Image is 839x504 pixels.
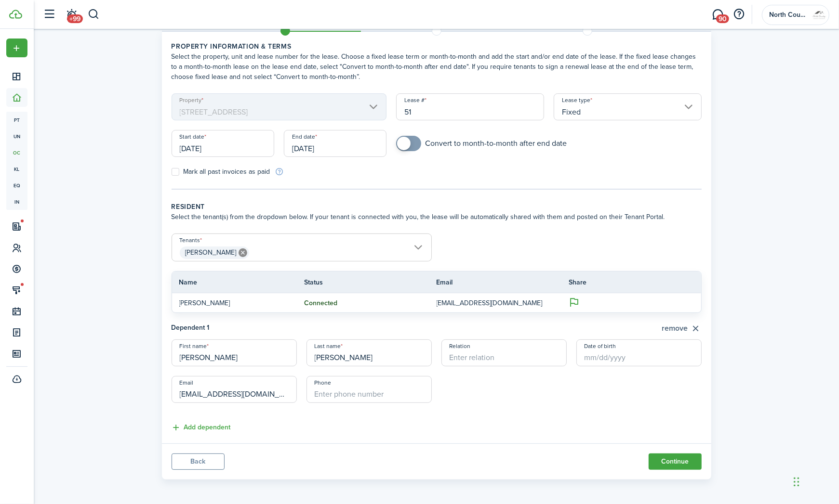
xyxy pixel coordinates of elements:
a: un [6,128,27,144]
status: Connected [304,299,337,307]
span: [PERSON_NAME] [186,247,237,258]
button: remove [662,323,702,335]
wizard-step-header-description: Select the property, unit and lease number for the lease. Choose a fixed lease term or month-to-m... [172,52,702,82]
span: North County Property Management [769,12,808,18]
p: [PERSON_NAME] [179,298,290,308]
a: kl [6,161,27,177]
img: North County Property Management [812,7,827,23]
a: in [6,194,27,210]
a: Messaging [709,2,727,27]
th: Name [172,277,305,287]
input: Enter phone number [306,376,432,403]
a: pt [6,112,27,128]
p: [EMAIL_ADDRESS][DOMAIN_NAME] [437,298,555,308]
button: Open sidebar [40,5,59,24]
input: Enter relation [441,339,567,366]
button: Open menu [6,39,27,57]
input: mm/dd/yyyy [172,130,274,157]
iframe: Chat Widget [791,458,839,504]
button: Open resource center [731,6,747,23]
th: Status [304,277,437,287]
p: Dependent 1 [172,323,210,335]
span: +99 [67,14,83,23]
span: 90 [716,14,729,23]
th: Email [437,277,569,287]
input: mm/dd/yyyy [576,339,702,366]
img: TenantCloud [9,10,22,19]
button: Back [172,453,225,470]
wizard-step-header-title: Resident [172,202,702,212]
div: Drag [794,467,799,496]
a: eq [6,177,27,194]
input: Enter last name [306,339,432,366]
button: Add dependent [172,422,231,433]
label: Mark all past invoices as paid [172,168,270,176]
wizard-step-header-description: Select the tenant(s) from the dropdown below. If your tenant is connected with you, the lease wil... [172,212,702,222]
wizard-step-header-title: Property information & terms [172,41,702,52]
input: Enter email [172,376,297,403]
button: Search [88,6,100,23]
th: Share [569,277,701,287]
button: Continue [649,453,702,470]
input: Enter first name [172,339,297,366]
input: mm/dd/yyyy [284,130,386,157]
a: Notifications [63,2,81,27]
a: oc [6,144,27,161]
